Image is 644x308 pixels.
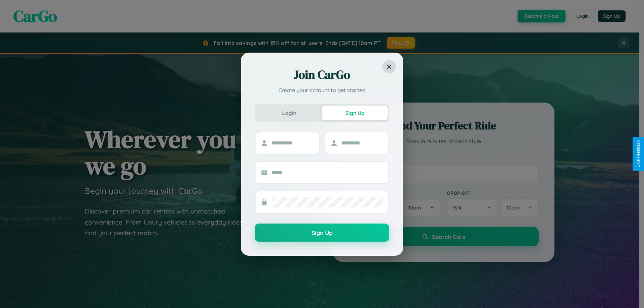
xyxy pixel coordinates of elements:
button: Sign Up [322,106,388,120]
h2: Join CarGo [255,67,389,83]
p: Create your account to get started [255,86,389,94]
div: Give Feedback [636,140,641,168]
button: Login [256,106,322,120]
button: Sign Up [255,224,389,242]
